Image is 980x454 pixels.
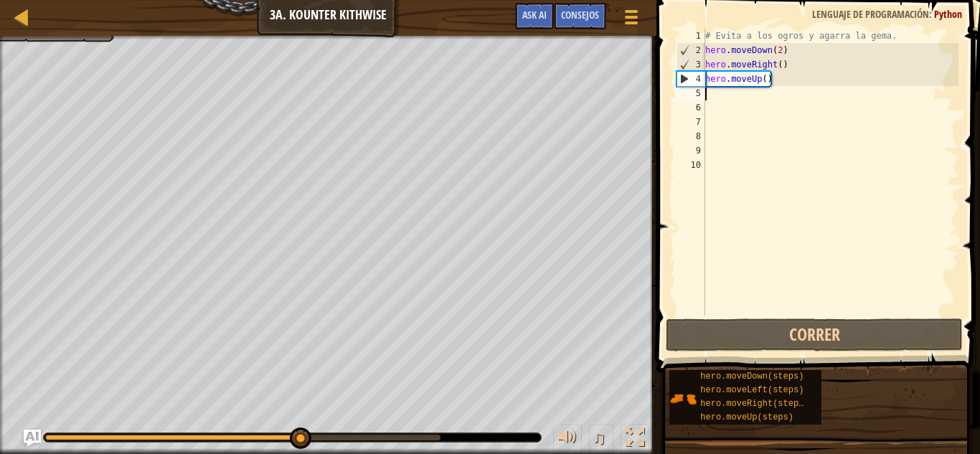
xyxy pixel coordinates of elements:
button: Mostrar menú del juego [613,3,649,37]
img: portrait.png [669,385,697,412]
div: 6 [677,100,705,115]
div: 9 [677,143,705,158]
span: Ask AI [522,8,547,22]
span: hero.moveLeft(steps) [700,385,804,395]
span: hero.moveDown(steps) [700,372,804,382]
span: : [929,7,934,21]
span: hero.moveUp(steps) [700,412,793,422]
div: 10 [677,158,705,172]
div: 1 [677,29,705,43]
button: Ask AI [24,430,41,447]
span: ♫ [592,427,606,448]
div: 2 [677,43,705,57]
button: Ask AI [515,3,554,29]
div: 4 [677,72,705,86]
button: ♫ [589,425,613,454]
span: Consejos [561,8,599,22]
div: 7 [677,115,705,129]
div: 5 [677,86,705,100]
span: hero.moveRight(steps) [700,399,809,409]
span: Lenguaje de programación [812,7,929,21]
button: Correr [666,318,963,351]
button: Alterna pantalla completa. [621,425,649,454]
button: Ajustar volúmen [553,425,582,454]
div: 8 [677,129,705,143]
span: Python [934,7,962,21]
div: 3 [677,57,705,72]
